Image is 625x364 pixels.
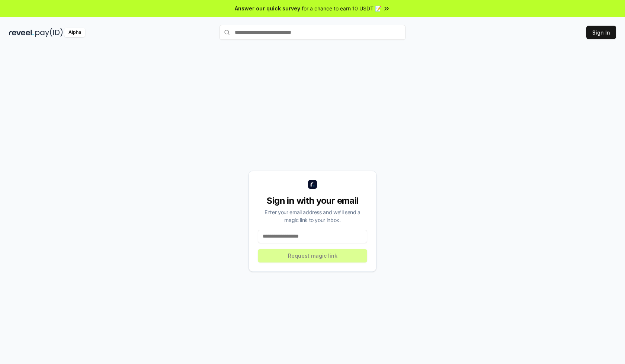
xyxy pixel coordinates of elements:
[258,195,367,207] div: Sign in with your email
[9,28,34,37] img: reveel_dark
[35,28,63,37] img: pay_id
[586,26,616,39] button: Sign In
[235,4,300,12] span: Answer our quick survey
[64,28,85,37] div: Alpha
[258,208,367,224] div: Enter your email address and we’ll send a magic link to your inbox.
[302,4,381,12] span: for a chance to earn 10 USDT 📝
[308,180,317,189] img: logo_small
